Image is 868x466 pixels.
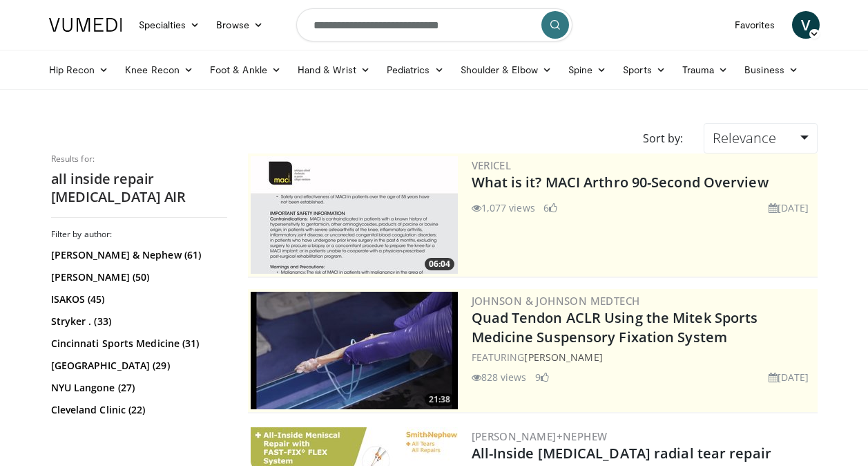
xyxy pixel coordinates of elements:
h3: Filter by author: [51,229,227,240]
a: Browse [208,11,271,39]
a: Hip Recon [41,56,117,84]
a: Foot & Ankle [202,56,289,84]
img: b78fd9da-dc16-4fd1-a89d-538d899827f1.300x170_q85_crop-smart_upscale.jpg [251,292,458,409]
span: 21:38 [425,393,454,406]
h2: all inside repair [MEDICAL_DATA] AIR [51,170,227,206]
a: Pediatrics [378,56,452,84]
a: Knee Recon [117,56,202,84]
a: Trauma [674,56,737,84]
input: Search topics, interventions [296,8,572,41]
a: Specialties [131,11,209,39]
a: Cleveland Clinic (22) [51,403,224,417]
a: What is it? MACI Arthro 90-Second Overview [472,173,769,192]
a: Sports [615,56,674,84]
div: FEATURING [472,350,815,364]
a: All-Inside [MEDICAL_DATA] radial tear repair [472,444,771,463]
a: 21:38 [251,292,458,409]
li: [DATE] [769,370,809,384]
li: 1,077 views [472,201,535,215]
span: Relevance [713,129,776,147]
a: Johnson & Johnson MedTech [472,294,640,308]
span: 06:04 [425,258,454,270]
a: [PERSON_NAME]+Nephew [472,429,608,443]
a: [PERSON_NAME] (50) [51,270,224,284]
a: Favorites [726,11,784,39]
div: Sort by: [633,123,693,153]
a: Stryker . (33) [51,315,224,328]
a: [GEOGRAPHIC_DATA] (29) [51,359,224,373]
a: [PERSON_NAME] [524,351,602,364]
a: V [792,11,820,39]
a: NYU Langone (27) [51,381,224,395]
li: [DATE] [769,201,809,215]
a: Business [736,56,807,84]
img: aa6cc8ed-3dbf-4b6a-8d82-4a06f68b6688.300x170_q85_crop-smart_upscale.jpg [251,156,458,274]
a: Quad Tendon ACLR Using the Mitek Sports Medicine Suspensory Fixation System [472,308,758,346]
a: [PERSON_NAME] & Nephew (61) [51,248,224,262]
a: 06:04 [251,156,458,274]
li: 9 [535,370,549,384]
a: Hand & Wrist [289,56,378,84]
a: ISAKOS (45) [51,292,224,306]
a: Vericel [472,158,512,172]
a: Spine [560,56,615,84]
a: Shoulder & Elbow [452,56,560,84]
a: Relevance [704,123,817,153]
a: Cincinnati Sports Medicine (31) [51,337,224,351]
img: VuMedi Logo [49,18,122,32]
li: 828 views [472,370,527,384]
p: Results for: [51,153,227,165]
li: 6 [543,201,557,215]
